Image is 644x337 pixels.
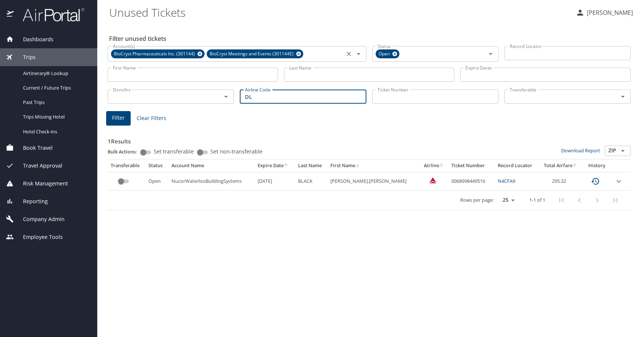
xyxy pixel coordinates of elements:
[14,233,63,241] span: Employee Tools
[14,35,53,43] span: Dashboards
[111,49,205,58] div: BioCryst Pharmaceuticals Inc. (301144)
[23,113,88,120] span: Trips Missing Hotel
[14,179,68,188] span: Risk Management
[495,159,539,172] th: Record Locator
[108,133,631,146] h3: 1 Results
[529,198,545,202] p: 1-1 of 1
[497,195,517,206] select: rows per page
[295,172,327,190] td: BLACK
[14,53,36,61] span: Trips
[614,177,623,186] button: expand row
[539,172,582,190] td: 295.32
[106,111,131,126] button: Filter
[585,8,633,17] p: [PERSON_NAME]
[572,163,578,168] button: sort
[439,163,444,168] button: sort
[327,172,420,190] td: [PERSON_NAME].[PERSON_NAME]
[255,159,295,172] th: Expire Date
[14,197,48,205] span: Reporting
[207,49,303,58] div: BioCryst Meetings and Events (301144E)
[573,6,636,19] button: [PERSON_NAME]
[23,99,88,106] span: Past Trips
[14,7,84,22] img: airportal-logo.png
[134,111,169,125] button: Clear Filters
[448,172,495,190] td: 0068998449516
[137,114,166,123] span: Clear Filters
[210,149,262,154] span: Set non-transferable
[7,7,14,22] img: icon-airportal.png
[327,159,420,172] th: First Name
[23,84,88,91] span: Current / Future Trips
[146,172,169,190] td: Open
[111,162,143,169] div: Transferable
[618,91,628,102] button: Open
[109,33,632,45] h2: Filter unused tickets
[111,50,199,58] span: BioCryst Pharmaceuticals Inc. (301144)
[618,146,628,156] button: Open
[486,49,496,59] button: Open
[448,159,495,172] th: Ticket Number
[221,91,231,102] button: Open
[146,159,169,172] th: Status
[353,49,364,59] button: Open
[295,159,327,172] th: Last Name
[23,128,88,135] span: Hotel Check-ins
[460,198,494,202] p: Rows per page:
[376,49,399,58] div: Open
[14,162,62,170] span: Travel Approval
[420,159,448,172] th: Airline
[169,172,255,190] td: NucorWaterlooBuildingSystems
[344,49,354,59] button: Clear
[582,159,611,172] th: History
[169,159,255,172] th: Account Name
[14,215,65,223] span: Company Admin
[108,148,143,155] p: Bulk Actions:
[355,163,360,168] button: sort
[255,172,295,190] td: [DATE]
[429,176,437,184] img: Delta Airlines
[284,163,289,168] button: sort
[108,159,631,210] table: custom pagination table
[23,70,88,77] span: Airtinerary® Lookup
[561,147,600,154] a: Download Report
[207,50,298,58] span: BioCryst Meetings and Events (301144E)
[14,144,53,152] span: Book Travel
[112,113,125,123] span: Filter
[376,50,394,58] span: Open
[539,159,582,172] th: Total Airfare
[498,178,515,184] a: N4CFA9
[109,1,570,24] h1: Unused Tickets
[154,149,194,154] span: Set transferable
